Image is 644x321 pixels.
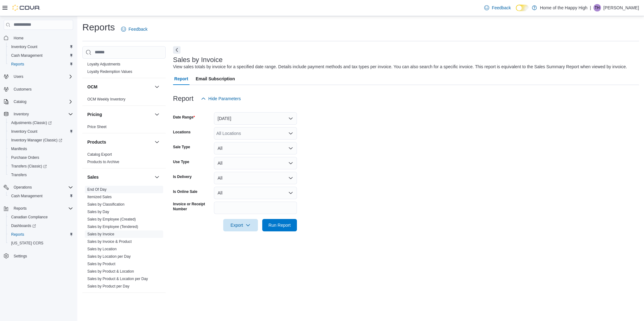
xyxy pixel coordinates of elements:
a: Sales by Employee (Tendered) [87,225,138,229]
a: Sales by Product & Location per Day [87,277,148,281]
div: View sales totals by invoice for a specified date range. Details include payment methods and tax ... [173,64,627,70]
a: Loyalty Redemption Values [87,69,132,74]
button: Operations [11,184,34,191]
span: Inventory [14,112,29,117]
span: Run Report [268,222,291,228]
span: Products to Archive [87,159,119,164]
button: [DATE] [214,112,297,125]
span: Operations [11,184,73,191]
span: [US_STATE] CCRS [11,241,43,246]
a: Sales by Location per Day [87,254,131,259]
span: Sales by Employee (Tendered) [87,224,138,229]
label: Invoice or Receipt Number [173,202,211,212]
span: Email Subscription [196,73,235,85]
button: OCM [153,83,161,91]
span: Dashboards [11,223,36,228]
button: Products [87,139,152,145]
span: Catalog [11,98,73,105]
span: Transfers [11,172,27,177]
button: Products [153,138,161,146]
a: Sales by Location [87,247,117,251]
a: Adjustments (Classic) [6,118,76,127]
h3: Sales by Invoice [173,56,223,64]
div: Tommy Hajdasz [594,4,601,11]
a: Dashboards [6,221,76,230]
button: Pricing [153,111,161,118]
button: Manifests [6,145,76,153]
span: Manifests [9,145,73,153]
button: Cash Management [6,51,76,60]
h1: Reports [82,21,115,33]
label: Date Range [173,115,195,120]
a: Transfers (Classic) [9,163,49,170]
span: Purchase Orders [11,155,39,160]
h3: Pricing [87,111,102,118]
span: Cash Management [11,194,42,198]
a: Inventory Count [9,43,40,51]
button: All [214,142,297,154]
button: Settings [1,251,76,260]
span: Loyalty Redemption Values [87,69,132,74]
p: [PERSON_NAME] [603,4,639,11]
button: OCM [87,84,152,90]
span: End Of Day [87,187,107,192]
button: Reports [1,204,76,213]
span: Dashboards [9,222,73,230]
button: Canadian Compliance [6,213,76,221]
a: Price Sheet [87,125,107,129]
span: Inventory Count [9,128,73,135]
div: Loyalty [82,60,166,78]
span: Hide Parameters [208,96,241,102]
span: Sales by Classification [87,202,124,207]
span: Users [14,74,23,79]
span: Catalog [14,99,26,104]
span: Sales by Product & Location [87,269,134,274]
a: Canadian Compliance [9,213,50,221]
nav: Complex example [4,31,73,277]
span: Home [14,36,24,41]
div: Sales [82,186,166,292]
label: Use Type [173,159,189,164]
a: Feedback [482,2,513,14]
button: Cash Management [6,192,76,200]
a: OCM Weekly Inventory [87,97,125,101]
a: Transfers (Classic) [6,162,76,171]
label: Locations [173,130,191,135]
div: OCM [82,96,166,105]
span: OCM Weekly Inventory [87,97,125,102]
span: Inventory Manager (Classic) [11,138,62,143]
a: Cash Management [9,192,45,200]
button: Users [1,72,76,81]
a: Sales by Classification [87,202,124,207]
span: Inventory Count [9,43,73,51]
p: | [590,4,591,11]
label: Is Delivery [173,174,192,179]
button: Reports [11,205,29,212]
a: Purchase Orders [9,154,42,161]
a: Feedback [119,23,150,35]
span: Inventory Manager (Classic) [9,136,73,144]
a: Loyalty Adjustments [87,62,120,66]
h3: Sales [87,174,99,180]
button: Taxes [153,298,161,305]
button: Export [223,219,258,231]
span: Reports [11,232,24,237]
span: Sales by Product [87,261,115,266]
a: Sales by Product per Day [87,284,129,288]
a: Inventory Count [9,128,40,135]
button: Operations [1,183,76,192]
button: Reports [6,230,76,239]
span: Settings [11,252,73,260]
button: Hide Parameters [198,92,243,105]
h3: Report [173,95,194,102]
a: Home [11,34,26,42]
span: Manifests [11,146,27,151]
span: Inventory Count [11,44,37,49]
span: Cash Management [9,192,73,200]
h3: Taxes [87,298,99,305]
button: Sales [87,174,152,180]
a: Transfers [9,171,29,179]
button: Purchase Orders [6,153,76,162]
a: Customers [11,86,34,93]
